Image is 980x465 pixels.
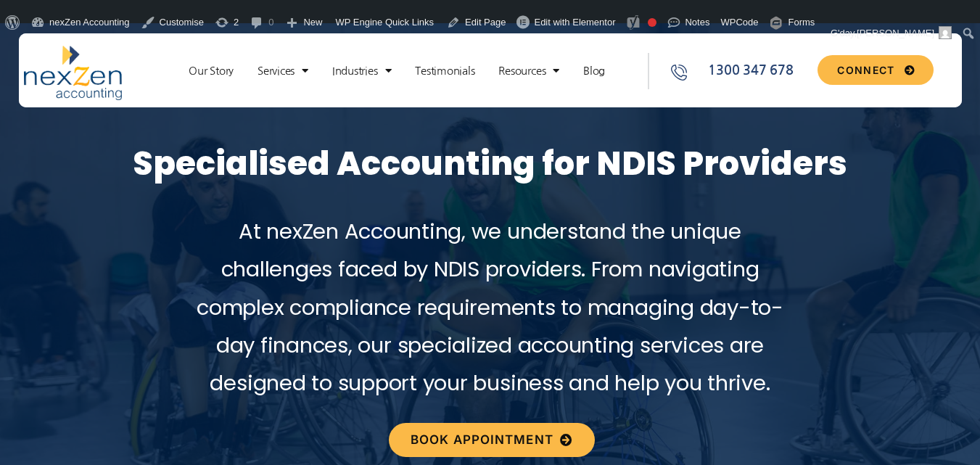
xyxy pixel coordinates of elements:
[197,217,783,398] span: At nexZen Accounting, we understand the unique challenges faced by NDIS providers. From navigatin...
[136,11,210,34] a: Customise
[837,65,894,75] span: CONNECT
[181,53,640,89] nav: Menu
[268,11,273,34] span: 0
[25,11,136,34] a: nexZen Accounting
[576,64,612,78] a: Blog
[534,17,615,28] span: Edit with Elementor
[303,11,322,34] span: New
[250,64,316,78] a: Services
[662,11,715,34] a: Notes
[325,64,398,78] a: Industries
[181,64,241,78] a: Our Story
[389,423,595,457] a: BOOK APPOINTMENT
[491,64,567,78] a: Resources
[857,28,934,38] span: [PERSON_NAME]
[441,11,511,34] a: Edit Page
[648,18,656,27] div: Focus keyphrase not set
[715,11,764,34] a: WPCode
[669,61,812,81] a: 1300 347 678
[511,11,621,34] a: Edit with Elementor
[818,55,933,85] a: CONNECT
[411,434,553,446] span: BOOK APPOINTMENT
[234,11,239,34] span: 2
[328,11,441,34] div: WP Engine Quick Links
[704,61,793,81] span: 1300 347 678
[788,11,815,34] span: Forms
[408,64,482,78] a: Testimonials
[825,22,958,45] a: G'day,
